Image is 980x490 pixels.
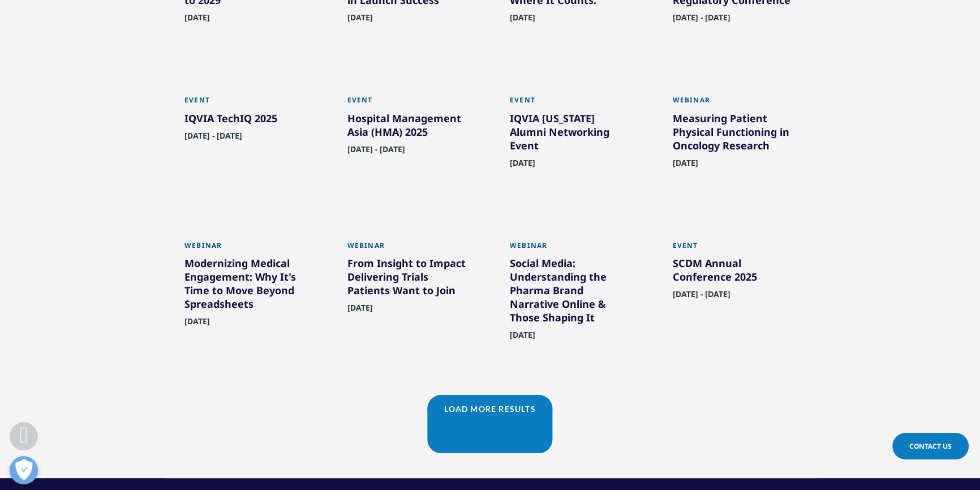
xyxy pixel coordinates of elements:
[510,96,633,111] div: Event
[510,111,633,157] div: IQVIA [US_STATE] Alumni Networking Event
[673,96,796,194] a: Webinar Measuring Patient Physical Functioning in Oncology Research [DATE]
[510,241,633,256] div: Webinar
[673,12,730,29] span: [DATE] - [DATE]
[184,256,308,315] div: Modernizing Medical Engagement: Why It's Time to Move Beyond Spreadsheets
[347,302,373,320] span: [DATE]
[673,289,730,306] span: [DATE] - [DATE]
[347,256,471,302] div: From Insight to Impact Delivering Trials Patients Want to Join
[184,96,308,167] a: Event IQVIA TechIQ 2025 [DATE] - [DATE]
[347,144,405,161] span: [DATE] - [DATE]
[347,241,471,339] a: Webinar From Insight to Impact Delivering Trials Patients Want to Join [DATE]
[673,241,796,326] a: Event SCDM Annual Conference 2025 [DATE] - [DATE]
[347,111,471,143] div: Hospital Management Asia (HMA) 2025
[347,96,471,111] div: Event
[510,12,535,29] span: [DATE]
[510,157,535,175] span: [DATE]
[347,96,471,180] a: Event Hospital Management Asia (HMA) 2025 [DATE] - [DATE]
[510,96,633,194] a: Event IQVIA [US_STATE] Alumni Networking Event [DATE]
[892,433,969,459] a: Contact Us
[510,256,633,329] div: Social Media: Understanding the Pharma Brand Narrative Online & Those Shaping It
[909,441,952,451] span: Contact Us
[184,12,210,29] span: [DATE]
[510,329,535,347] span: [DATE]
[347,12,373,29] span: [DATE]
[673,241,796,256] div: Event
[673,111,796,157] div: Measuring Patient Physical Functioning in Oncology Research
[184,316,210,333] span: [DATE]
[510,241,633,367] a: Webinar Social Media: Understanding the Pharma Brand Narrative Online & Those Shaping It [DATE]
[184,241,308,256] div: Webinar
[347,241,471,256] div: Webinar
[673,157,698,175] span: [DATE]
[10,456,38,484] button: Open Preferences
[427,395,552,423] a: Load More Results
[184,130,242,148] span: [DATE] - [DATE]
[673,256,796,288] div: SCDM Annual Conference 2025
[184,111,308,130] div: IQVIA TechIQ 2025
[184,241,308,353] a: Webinar Modernizing Medical Engagement: Why It's Time to Move Beyond Spreadsheets [DATE]
[673,96,796,111] div: Webinar
[184,96,308,111] div: Event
